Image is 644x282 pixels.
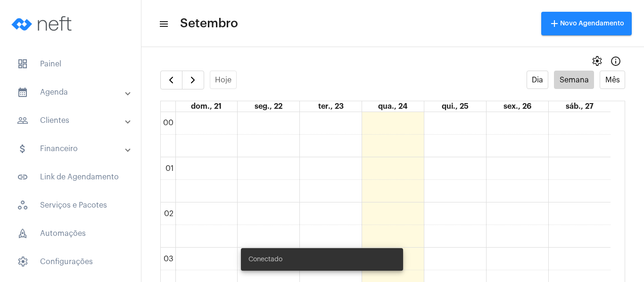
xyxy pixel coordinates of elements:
mat-expansion-panel-header: sidenav iconAgenda [6,81,141,104]
span: Setembro [180,16,238,31]
mat-icon: Info [610,56,621,67]
span: Conectado [248,255,282,264]
mat-panel-title: Clientes [17,115,126,126]
span: sidenav icon [17,228,28,239]
mat-icon: sidenav icon [17,171,28,183]
mat-icon: sidenav icon [17,143,28,154]
mat-panel-title: Agenda [17,87,126,98]
mat-panel-title: Financeiro [17,143,126,154]
span: Serviços e Pacotes [9,194,132,217]
span: Painel [9,53,132,75]
mat-icon: sidenav icon [158,18,168,30]
button: Mês [600,71,625,89]
a: 25 de setembro de 2025 [440,101,471,112]
button: settings [587,52,606,71]
span: Novo Agendamento [549,20,624,27]
mat-expansion-panel-header: sidenav iconClientes [6,109,141,132]
button: Info [606,52,625,71]
div: 01 [164,164,175,173]
span: settings [591,56,603,67]
a: 26 de setembro de 2025 [502,101,533,112]
span: sidenav icon [17,200,28,211]
a: 23 de setembro de 2025 [316,101,346,112]
a: 27 de setembro de 2025 [564,101,595,112]
a: 21 de setembro de 2025 [189,101,223,112]
mat-icon: sidenav icon [17,87,28,98]
mat-icon: add [549,18,560,29]
span: sidenav icon [17,58,28,70]
div: 02 [162,209,175,218]
span: sidenav icon [17,256,28,267]
img: logo-neft-novo-2.png [8,5,78,42]
span: Automações [9,222,132,245]
span: Configurações [9,250,132,273]
button: Próximo Semana [182,71,204,89]
div: 03 [162,255,175,263]
span: Link de Agendamento [9,166,132,188]
mat-icon: sidenav icon [17,115,28,126]
button: Dia [527,71,549,89]
button: Semana Anterior [160,71,182,89]
div: 00 [161,119,175,127]
button: Hoje [210,71,237,89]
button: Semana [554,71,594,89]
button: Novo Agendamento [541,12,632,35]
a: 24 de setembro de 2025 [376,101,409,112]
a: 22 de setembro de 2025 [253,101,284,112]
mat-expansion-panel-header: sidenav iconFinanceiro [6,137,141,160]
